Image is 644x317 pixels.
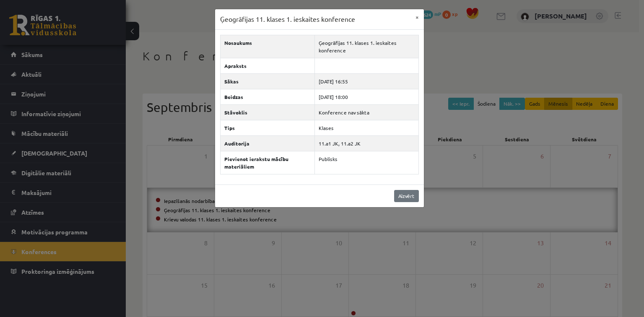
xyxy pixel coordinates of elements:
[315,89,419,104] td: [DATE] 18:00
[315,104,419,120] td: Konference nav sākta
[221,73,315,89] th: Sākas
[221,89,315,104] th: Beidzas
[315,120,419,135] td: Klases
[221,35,315,58] th: Nosaukums
[315,35,419,58] td: Ģeogrāfijas 11. klases 1. ieskaites konference
[221,104,315,120] th: Stāvoklis
[221,120,315,135] th: Tips
[221,151,315,174] th: Pievienot ierakstu mācību materiāliem
[410,9,424,25] button: ×
[221,58,315,73] th: Apraksts
[315,151,419,174] td: Publisks
[221,135,315,151] th: Auditorija
[315,73,419,89] td: [DATE] 16:55
[394,190,419,202] a: Aizvērt
[315,135,419,151] td: 11.a1 JK, 11.a2 JK
[220,14,355,24] h3: Ģeogrāfijas 11. klases 1. ieskaites konference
